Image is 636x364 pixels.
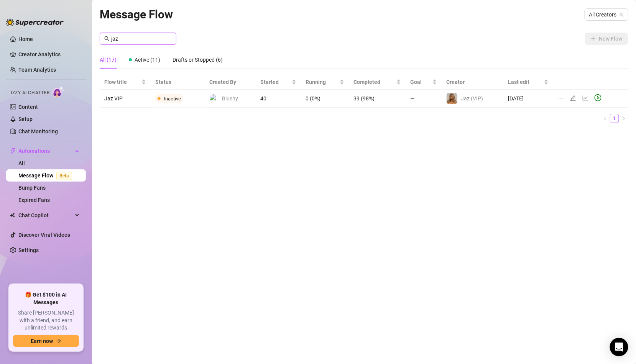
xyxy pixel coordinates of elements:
[603,116,608,121] span: left
[173,56,223,64] div: Drafts or Stopped (6)
[406,90,442,108] td: —
[104,36,110,41] span: search
[585,33,628,45] button: New Flow
[18,116,33,122] a: Setup
[13,335,79,347] button: Earn nowarrow-right
[504,90,553,108] td: [DATE]
[595,94,601,101] span: play-circle
[256,90,301,108] td: 40
[135,57,160,63] span: Active (11)
[18,128,58,134] a: Chat Monitoring
[100,5,173,23] article: Message Flow
[18,247,39,253] a: Settings
[210,94,219,103] img: Blushy
[18,185,46,191] a: Bump Fans
[10,213,15,218] img: Chat Copilot
[570,95,576,101] span: edit
[18,172,75,179] a: Message FlowBeta
[100,56,117,64] div: All (17)
[222,94,238,103] span: Blushy
[18,67,56,73] a: Team Analytics
[18,36,33,42] a: Home
[508,78,542,86] span: Last edit
[461,95,483,102] span: Jaz (VIP)
[260,78,290,86] span: Started
[18,232,70,238] a: Discover Viral Videos
[104,78,140,86] span: Flow title
[111,34,172,43] input: Search...
[205,75,256,90] th: Created By
[447,93,457,104] img: Jaz (VIP)
[13,291,79,306] span: 🎁 Get $100 in AI Messages
[151,75,205,90] th: Status
[10,148,16,154] span: thunderbolt
[164,96,181,102] span: Inactive
[610,338,628,356] div: Open Intercom Messenger
[18,160,25,166] a: All
[601,114,610,123] li: Previous Page
[406,75,442,90] th: Goal
[410,78,431,86] span: Goal
[442,75,503,90] th: Creator
[13,309,79,332] span: Share [PERSON_NAME] with a friend, and earn unlimited rewards
[100,75,151,90] th: Flow title
[18,209,73,221] span: Chat Copilot
[6,18,64,26] img: logo-BBDzfeDw.svg
[353,78,395,86] span: Completed
[100,90,151,108] td: Jaz VIP
[582,95,588,101] span: line-chart
[301,75,349,90] th: Running
[619,114,628,123] button: right
[620,12,624,17] span: team
[558,95,564,101] span: ellipsis
[56,172,72,180] span: Beta
[621,116,626,121] span: right
[18,48,80,61] a: Creator Analytics
[301,90,349,108] td: 0 (0%)
[610,114,619,123] li: 1
[349,90,406,108] td: 39 (98%)
[619,114,628,123] li: Next Page
[306,78,338,86] span: Running
[589,9,624,20] span: All Creators
[31,338,53,344] span: Earn now
[601,114,610,123] button: left
[11,89,49,97] span: Izzy AI Chatter
[349,75,406,90] th: Completed
[18,197,50,203] a: Expired Fans
[610,114,619,123] a: 1
[256,75,301,90] th: Started
[18,104,38,110] a: Content
[504,75,553,90] th: Last edit
[56,338,61,344] span: arrow-right
[53,86,64,97] img: AI Chatter
[18,145,73,157] span: Automations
